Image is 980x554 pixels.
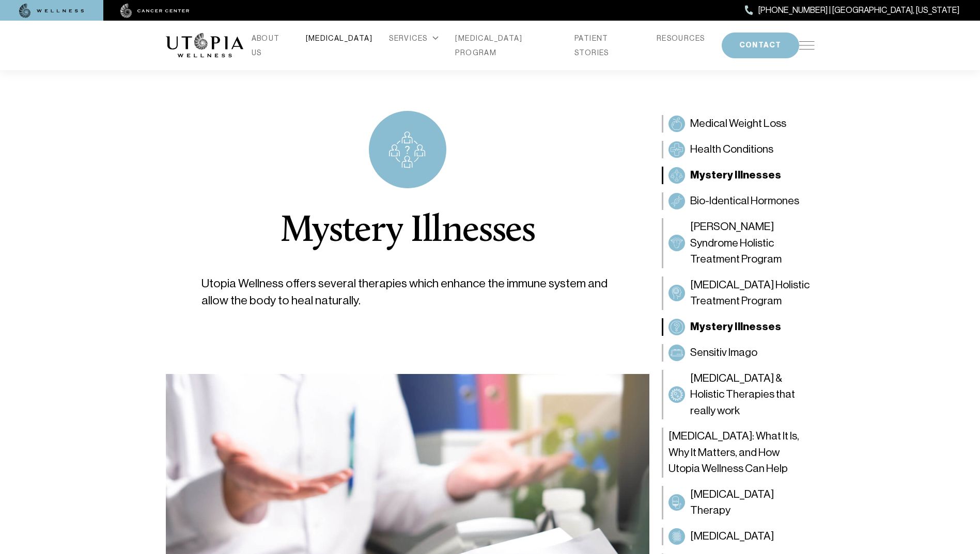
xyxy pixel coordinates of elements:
a: [MEDICAL_DATA] PROGRAM [455,31,558,60]
span: Sensitiv Imago [690,345,757,361]
img: icon-hamburger [799,41,815,50]
img: Bio-Identical Hormones [671,195,683,207]
span: Bio-Identical Hormones [690,193,799,209]
a: Peroxide Therapy[MEDICAL_DATA] Therapy [662,486,815,519]
a: Long COVID & Holistic Therapies that really work[MEDICAL_DATA] & Holistic Therapies that really work [662,370,815,420]
img: Sensitiv Imago [671,347,683,359]
span: [PHONE_NUMBER] | [GEOGRAPHIC_DATA], [US_STATE] [758,4,959,17]
div: SERVICES [389,31,439,45]
span: [MEDICAL_DATA] Therapy [690,486,810,519]
img: Sjögren’s Syndrome Holistic Treatment Program [671,237,683,249]
a: RESOURCES [657,31,705,45]
a: Dementia Holistic Treatment Program[MEDICAL_DATA] Holistic Treatment Program [662,276,815,310]
span: [MEDICAL_DATA] & Holistic Therapies that really work [690,370,810,419]
img: Medical Weight Loss [671,118,683,130]
img: Dementia Holistic Treatment Program [671,287,683,299]
a: Sjögren’s Syndrome Holistic Treatment Program[PERSON_NAME] Syndrome Holistic Treatment Program [662,218,815,268]
img: Mystery Illnesses [671,169,683,182]
img: cancer center [120,4,190,18]
button: CONTACT [722,32,799,58]
img: Colon Therapy [671,530,683,543]
img: Health Conditions [671,143,683,156]
span: [MEDICAL_DATA] Holistic Treatment Program [690,277,810,309]
a: ABOUT US [252,31,289,60]
span: Medical Weight Loss [690,116,786,132]
img: Peroxide Therapy [671,496,683,509]
a: Medical Weight LossMedical Weight Loss [662,115,815,133]
span: [MEDICAL_DATA]: What It Is, Why It Matters, and How Utopia Wellness Can Help [668,428,810,477]
h1: Mystery Illnesses [280,213,535,250]
span: Mystery Illnesses [690,319,781,335]
img: wellness [19,4,84,18]
p: Utopia Wellness offers several therapies which enhance the immune system and allow the body to he... [201,275,613,309]
span: [MEDICAL_DATA] [690,528,774,545]
a: [MEDICAL_DATA] [306,31,373,45]
a: Mystery IllnessesMystery Illnesses [662,318,815,336]
a: [MEDICAL_DATA]: What It Is, Why It Matters, and How Utopia Wellness Can Help [662,428,815,478]
img: logo [166,33,243,58]
a: PATIENT STORIES [574,31,640,60]
span: Mystery Illnesses [690,167,781,184]
span: Health Conditions [690,141,773,158]
a: Mystery IllnessesMystery Illnesses [662,167,815,184]
a: [PHONE_NUMBER] | [GEOGRAPHIC_DATA], [US_STATE] [745,4,959,17]
img: icon [389,131,425,168]
a: Sensitiv ImagoSensitiv Imago [662,344,815,362]
a: Bio-Identical HormonesBio-Identical Hormones [662,192,815,210]
a: Colon Therapy[MEDICAL_DATA] [662,528,815,545]
img: Long COVID & Holistic Therapies that really work [671,388,683,401]
a: Health ConditionsHealth Conditions [662,141,815,158]
img: Mystery Illnesses [671,321,683,333]
span: [PERSON_NAME] Syndrome Holistic Treatment Program [690,219,810,268]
